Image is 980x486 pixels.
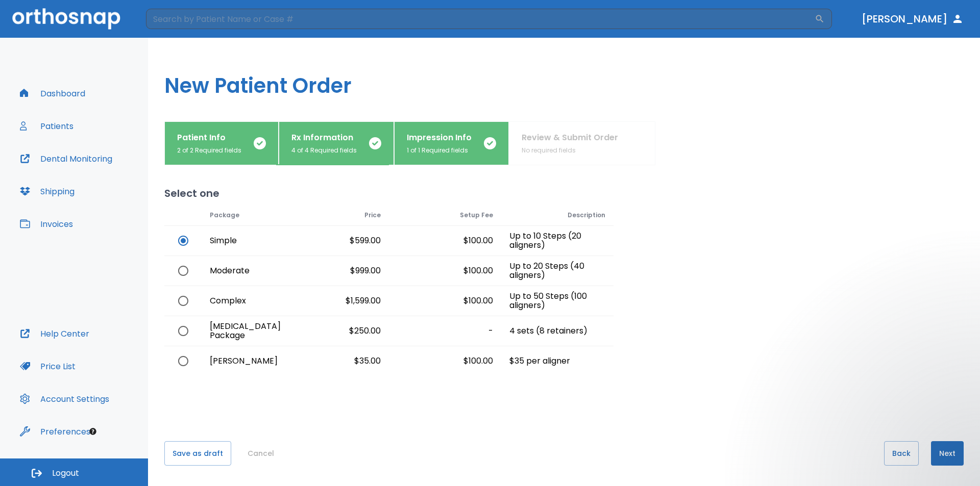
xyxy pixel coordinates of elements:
[501,226,614,255] div: Up to 10 Steps (20 aligners)
[389,226,501,255] div: $100.00
[12,8,120,29] img: Orthosnap
[14,146,118,171] button: Dental Monitoring
[277,226,389,255] div: $599.00
[460,209,493,221] p: Setup Fee
[857,10,968,28] button: [PERSON_NAME]
[884,441,919,466] button: Back
[14,387,115,411] button: Account Settings
[568,209,605,221] p: Description
[202,256,277,286] div: Moderate
[931,441,964,466] button: Next
[177,132,241,144] p: Patient Info
[364,209,381,221] p: Price
[291,146,357,155] p: 4 of 4 Required fields
[146,9,815,29] input: Search by Patient Name or Case #
[14,321,95,346] button: Help Center
[501,316,614,346] div: 4 sets (8 retainers)
[277,346,389,376] div: $35.00
[52,468,79,479] span: Logout
[14,81,91,106] button: Dashboard
[202,346,277,376] div: [PERSON_NAME]
[14,179,81,203] button: Shipping
[501,256,614,286] div: Up to 20 Steps (40 aligners)
[14,114,80,138] button: Patients
[202,286,277,316] div: Complex
[14,354,82,378] button: Price List
[291,132,357,144] p: Rx Information
[407,132,472,144] p: Impression Info
[148,38,980,121] h1: New Patient Order
[501,286,614,316] div: Up to 50 Steps (100 aligners)
[277,256,389,286] div: $999.00
[88,427,97,436] div: Tooltip anchor
[277,316,389,346] div: $250.00
[389,286,501,316] div: $100.00
[14,419,96,444] button: Preferences
[277,286,389,316] div: $1,599.00
[164,441,231,466] button: Save as draft
[202,226,277,255] div: Simple
[407,146,472,155] p: 1 of 1 Required fields
[389,316,501,346] div: -
[14,212,79,236] button: Invoices
[501,346,614,376] div: $35 per aligner
[177,146,241,155] p: 2 of 2 Required fields
[243,441,278,466] button: Cancel
[389,346,501,376] div: $100.00
[210,209,239,221] p: Package
[389,256,501,286] div: $100.00
[202,316,277,346] div: [MEDICAL_DATA] Package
